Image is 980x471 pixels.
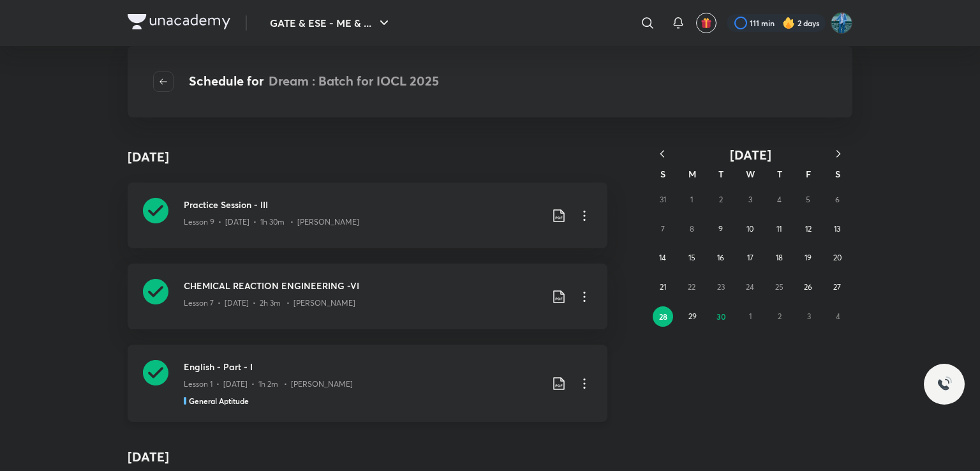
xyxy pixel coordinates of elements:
button: September 20, 2025 [827,248,847,268]
h3: Practice Session - III [184,198,541,211]
h5: General Aptitude [189,395,249,407]
abbr: September 29, 2025 [688,311,697,321]
button: September 10, 2025 [740,219,761,239]
abbr: September 21, 2025 [660,282,666,292]
img: avatar [701,17,712,29]
abbr: September 30, 2025 [716,311,726,322]
a: Practice Session - IIILesson 9 • [DATE] • 1h 30m • [PERSON_NAME] [128,183,607,248]
button: September 9, 2025 [711,219,731,239]
img: Hqsan javed [831,12,852,34]
button: September 30, 2025 [711,306,732,327]
button: September 29, 2025 [682,306,702,327]
button: September 15, 2025 [681,248,702,268]
abbr: September 10, 2025 [746,224,754,234]
abbr: September 12, 2025 [805,224,812,234]
a: English - Part - ILesson 1 • [DATE] • 1h 2m • [PERSON_NAME]General Aptitude [128,345,607,422]
button: September 19, 2025 [798,248,819,268]
button: September 21, 2025 [653,277,673,297]
p: Lesson 1 • [DATE] • 1h 2m • [PERSON_NAME] [184,378,353,390]
abbr: September 9, 2025 [718,224,723,234]
p: Lesson 9 • [DATE] • 1h 30m • [PERSON_NAME] [184,216,359,228]
p: Lesson 7 • [DATE] • 2h 3m • [PERSON_NAME] [184,297,355,309]
h4: [DATE] [128,147,169,167]
abbr: September 15, 2025 [688,253,695,262]
button: September 26, 2025 [798,277,819,297]
h3: English - Part - I [184,360,541,373]
abbr: Friday [806,168,811,180]
h4: Schedule for [189,71,439,92]
button: [DATE] [676,147,824,163]
button: September 12, 2025 [798,219,819,239]
button: September 27, 2025 [827,277,847,297]
button: September 18, 2025 [769,248,789,268]
abbr: September 19, 2025 [805,253,812,262]
abbr: September 28, 2025 [659,311,667,322]
img: streak [782,17,795,29]
a: CHEMICAL REACTION ENGINEERING -VILesson 7 • [DATE] • 2h 3m • [PERSON_NAME] [128,264,607,329]
img: Company Logo [128,14,230,29]
button: September 14, 2025 [653,248,673,268]
abbr: September 27, 2025 [833,282,841,292]
button: September 11, 2025 [769,219,789,239]
abbr: September 17, 2025 [747,253,754,262]
abbr: Monday [688,168,696,180]
abbr: September 20, 2025 [833,253,842,262]
button: September 16, 2025 [711,248,731,268]
abbr: September 14, 2025 [659,253,666,262]
button: September 13, 2025 [827,219,847,239]
span: Dream : Batch for IOCL 2025 [269,72,439,89]
h3: CHEMICAL REACTION ENGINEERING -VI [184,279,541,292]
button: September 28, 2025 [653,306,673,327]
abbr: September 11, 2025 [776,224,782,234]
abbr: Sunday [660,168,665,180]
img: ttu [937,377,952,392]
abbr: September 18, 2025 [776,253,783,262]
abbr: September 13, 2025 [834,224,840,234]
abbr: September 16, 2025 [717,253,724,262]
button: GATE & ESE - ME & ... [262,10,399,36]
button: September 17, 2025 [740,248,761,268]
abbr: September 26, 2025 [804,282,812,292]
abbr: Thursday [777,168,782,180]
abbr: Saturday [835,168,840,180]
span: [DATE] [730,146,771,163]
abbr: Wednesday [746,168,755,180]
button: avatar [696,13,716,33]
a: Company Logo [128,14,230,33]
abbr: Tuesday [718,168,724,180]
